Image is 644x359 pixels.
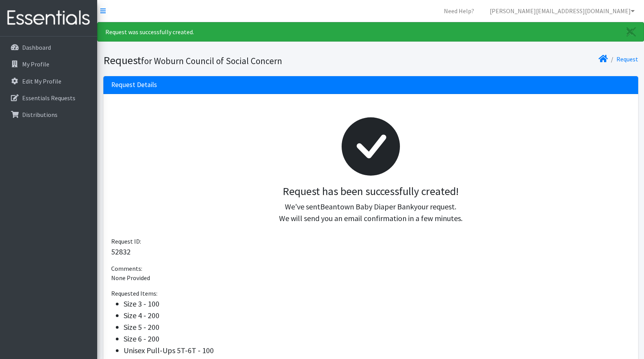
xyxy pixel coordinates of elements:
[320,202,414,211] span: Beantown Baby Diaper Bank
[483,3,641,19] a: [PERSON_NAME][EMAIL_ADDRESS][DOMAIN_NAME]
[111,289,157,297] span: Requested Items:
[3,56,94,72] a: My Profile
[111,274,150,282] span: None Provided
[124,310,630,321] li: Size 4 - 200
[124,345,630,356] li: Unisex Pull-Ups 5T-6T - 100
[22,77,61,85] p: Edit My Profile
[3,5,94,31] img: HumanEssentials
[124,333,630,345] li: Size 6 - 200
[111,81,157,89] h3: Request Details
[22,111,58,119] p: Distributions
[117,201,624,224] p: We've sent your request. We will send you an email confirmation in a few minutes.
[111,237,141,245] span: Request ID:
[117,185,624,198] h3: Request has been successfully created!
[438,3,480,19] a: Need Help?
[3,73,94,89] a: Edit My Profile
[124,298,630,310] li: Size 3 - 100
[22,94,75,102] p: Essentials Requests
[97,22,644,42] div: Request was successfully created.
[22,60,49,68] p: My Profile
[3,90,94,106] a: Essentials Requests
[619,23,644,41] a: Close
[111,265,142,272] span: Comments:
[616,55,638,63] a: Request
[141,55,282,66] small: for Woburn Council of Social Concern
[22,44,51,51] p: Dashboard
[103,54,368,67] h1: Request
[3,40,94,55] a: Dashboard
[3,107,94,122] a: Distributions
[124,321,630,333] li: Size 5 - 200
[111,246,630,258] p: 52832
